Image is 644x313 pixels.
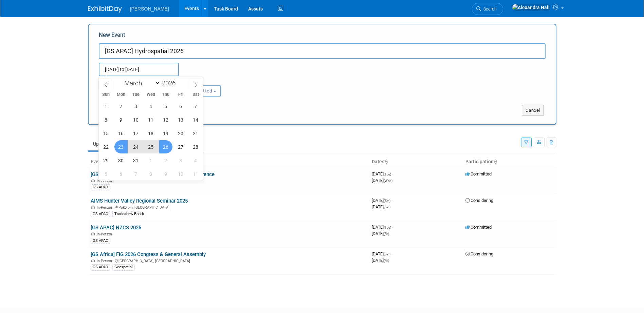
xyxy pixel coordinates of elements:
span: [DATE] [372,178,392,183]
span: (Fri) [384,259,389,263]
span: March 26, 2026 [159,140,172,153]
span: March 7, 2026 [189,100,202,113]
a: [GS APAC] ASEAN International Geomatics Conference [91,171,215,178]
span: April 2, 2026 [159,154,172,167]
div: GS APAC [91,184,110,190]
input: Name of Trade Show / Conference [99,43,546,59]
span: March 12, 2026 [159,113,172,126]
span: March 21, 2026 [189,127,202,140]
span: March 9, 2026 [114,113,128,126]
span: March 8, 2026 [99,113,113,126]
a: AIMS Hunter Valley Regional Seminar 2025 [91,198,188,204]
span: March 10, 2026 [129,113,143,126]
span: March 11, 2026 [144,113,158,126]
span: April 10, 2026 [174,167,187,181]
img: In-Person Event [91,205,95,209]
span: [DATE] [372,198,392,203]
div: Geospatial [112,264,135,270]
a: Sort by Participation Type [494,159,497,164]
span: April 4, 2026 [189,154,202,167]
span: March 13, 2026 [174,113,187,126]
span: - [392,225,393,230]
span: March 23, 2026 [114,140,128,153]
img: Alexandra Hall [512,4,550,11]
span: (Sat) [384,199,390,203]
span: April 3, 2026 [174,154,187,167]
span: Tue [128,92,143,97]
span: - [391,198,392,203]
span: March 19, 2026 [159,127,172,140]
span: March 1, 2026 [99,100,113,113]
img: In-Person Event [91,259,95,262]
a: Search [472,3,503,15]
img: In-Person Event [91,232,95,235]
div: Tradeshow-Booth [112,211,146,217]
span: March 6, 2026 [174,100,187,113]
span: (Tue) [384,172,391,176]
span: March 25, 2026 [144,140,158,153]
span: March 31, 2026 [129,154,143,167]
span: March 15, 2026 [99,127,113,140]
span: Mon [113,92,128,97]
span: In-Person [97,259,114,263]
input: Year [160,79,181,87]
span: Considering [465,198,493,203]
span: March 30, 2026 [114,154,128,167]
span: (Fri) [384,232,389,236]
span: March 22, 2026 [99,140,113,153]
span: In-Person [97,179,114,183]
a: [GS Africa] FIG 2026 Congress & General Assembly [91,251,206,257]
span: [PERSON_NAME] [130,6,169,12]
select: Month [121,79,160,87]
span: April 7, 2026 [129,167,143,181]
span: April 5, 2026 [99,167,113,181]
span: Wed [143,92,158,97]
div: Attendance / Format: [99,76,165,85]
div: GS APAC [91,264,110,270]
span: April 11, 2026 [189,167,202,181]
img: In-Person Event [91,179,95,182]
span: March 14, 2026 [189,113,202,126]
span: (Tue) [384,226,391,229]
a: Sort by Start Date [384,159,388,164]
span: April 1, 2026 [144,154,158,167]
span: [DATE] [372,225,393,230]
img: ExhibitDay [88,6,122,13]
span: (Sat) [384,205,390,209]
span: [DATE] [372,231,389,236]
span: In-Person [97,232,114,236]
span: March 27, 2026 [174,140,187,153]
span: March 16, 2026 [114,127,128,140]
div: Participation: [175,76,241,85]
span: - [392,171,393,176]
span: Considering [465,251,493,256]
span: March 29, 2026 [99,154,113,167]
th: Event [88,156,369,168]
span: April 9, 2026 [159,167,172,181]
div: Pokolbin, [GEOGRAPHIC_DATA] [91,204,366,210]
span: Sat [188,92,203,97]
th: Dates [369,156,463,168]
span: In-Person [97,205,114,210]
input: Start Date - End Date [99,63,179,76]
div: GS APAC [91,238,110,244]
span: Search [481,6,497,12]
span: Fri [173,92,188,97]
span: Sun [99,92,114,97]
div: [GEOGRAPHIC_DATA], [GEOGRAPHIC_DATA] [91,258,366,263]
span: March 5, 2026 [159,100,172,113]
span: March 28, 2026 [189,140,202,153]
button: Cancel [522,105,544,116]
span: March 3, 2026 [129,100,143,113]
span: (Wed) [384,179,392,183]
span: [DATE] [372,171,393,176]
span: [DATE] [372,258,389,263]
a: Upcoming4 [88,138,126,150]
span: April 8, 2026 [144,167,158,181]
span: April 6, 2026 [114,167,128,181]
th: Participation [463,156,556,168]
span: Committed [465,225,492,230]
label: New Event [99,31,125,42]
span: [DATE] [372,251,392,256]
span: Committed [465,171,492,176]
